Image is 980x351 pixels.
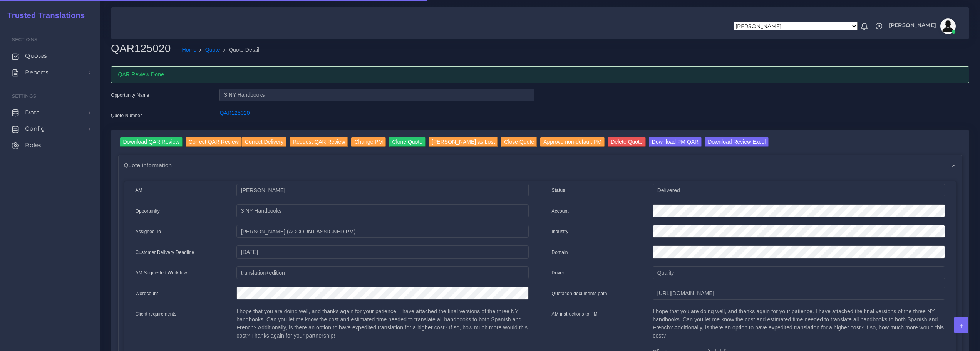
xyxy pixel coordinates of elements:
p: I hope that you are doing well, and thanks again for your patience. I have attached the final ver... [236,307,528,340]
span: Quotes [25,52,47,60]
a: Trusted Translations [2,9,85,22]
label: Wordcount [136,290,158,297]
label: AM Suggested Workflow [136,269,187,276]
a: QAR125020 [219,110,250,116]
input: Request QAR Review [290,137,348,147]
span: Data [25,108,40,117]
span: Sections [12,37,37,42]
label: Status [552,187,565,194]
a: [PERSON_NAME]avatar [885,18,958,34]
span: [PERSON_NAME] [889,22,936,28]
label: Driver [552,269,565,276]
label: Quotation documents path [552,290,607,297]
input: Clone Quote [389,137,426,147]
li: Quote Detail [220,46,260,54]
label: Industry [552,228,569,235]
label: Opportunity Name [111,92,149,99]
label: Domain [552,249,568,256]
a: Roles [6,137,94,153]
input: Close Quote [501,137,537,147]
label: AM [136,187,142,194]
label: Quote Number [111,112,142,119]
label: Account [552,208,569,215]
input: Download Review Excel [705,137,769,147]
a: Quote [205,46,220,54]
input: [PERSON_NAME] as Lost [429,137,498,147]
input: Download QAR Review [120,137,183,147]
label: Customer Delivery Deadline [136,249,194,256]
span: Settings [12,93,36,99]
a: Config [6,121,94,137]
a: Quotes [6,48,94,64]
input: Correct Delivery [242,137,286,147]
a: Data [6,104,94,121]
h2: Trusted Translations [2,11,85,20]
span: Roles [25,141,42,149]
span: Config [25,124,45,133]
label: AM instructions to PM [552,311,598,317]
span: Quote information [124,161,172,170]
a: Reports [6,64,94,81]
label: Client requirements [136,311,177,317]
label: Assigned To [136,228,161,235]
img: avatar [940,18,956,34]
input: Correct QAR Review [186,137,242,147]
a: Home [182,46,196,54]
label: Opportunity [136,208,160,215]
span: Reports [25,68,49,77]
input: Download PM QAR [649,137,702,147]
div: QAR Review Done [111,66,969,83]
input: pm [236,225,528,238]
input: Delete Quote [608,137,646,147]
div: Quote information [119,155,962,175]
h2: QAR125020 [111,42,176,55]
input: Approve non-default PM [540,137,605,147]
input: Change PM [351,137,386,147]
